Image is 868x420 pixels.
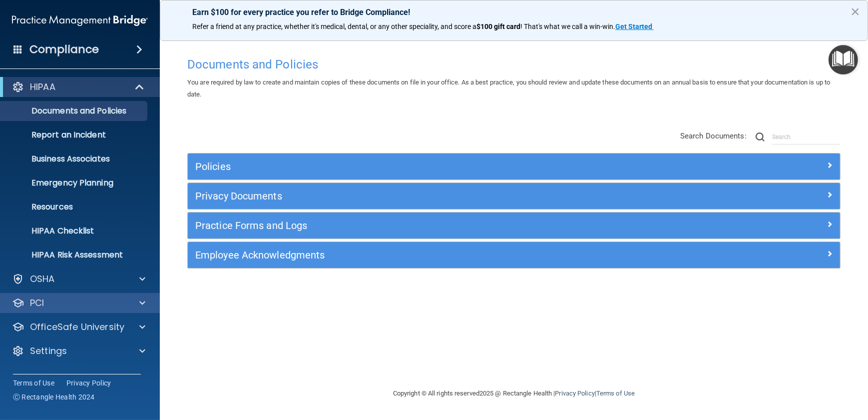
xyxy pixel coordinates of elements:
[6,202,143,212] p: Resources
[187,78,830,98] span: You are required by law to create and maintain copies of these documents on file in your office. ...
[680,131,747,140] span: Search Documents:
[851,3,860,19] button: Close
[30,273,55,285] p: OSHA
[6,106,143,116] p: Documents and Policies
[195,161,670,172] h5: Policies
[195,188,833,204] a: Privacy Documents
[195,220,670,231] h5: Practice Forms and Logs
[615,22,652,30] strong: Get Started
[195,217,833,233] a: Practice Forms and Logs
[520,22,615,30] span: ! That's what we call a win-win.
[30,81,55,93] p: HIPAA
[772,129,841,144] input: Search
[13,392,95,402] span: Ⓒ Rectangle Health 2024
[6,130,143,140] p: Report an Incident
[12,10,148,30] img: PMB logo
[12,321,145,333] a: OfficeSafe University
[30,321,124,333] p: OfficeSafe University
[6,250,143,260] p: HIPAA Risk Assessment
[195,249,670,260] h5: Employee Acknowledgments
[615,22,654,30] a: Get Started
[195,247,833,263] a: Employee Acknowledgments
[192,7,836,17] p: Earn $100 for every practice you refer to Bridge Compliance!
[195,190,670,201] h5: Privacy Documents
[555,389,594,397] a: Privacy Policy
[192,22,476,30] span: Refer a friend at any practice, whether it's medical, dental, or any other speciality, and score a
[756,132,765,141] img: ic-search.3b580494.png
[12,81,145,93] a: HIPAA
[332,377,696,409] div: Copyright © All rights reserved 2025 @ Rectangle Health | |
[30,345,67,357] p: Settings
[12,273,145,285] a: OSHA
[66,378,111,388] a: Privacy Policy
[29,42,99,56] h4: Compliance
[6,178,143,188] p: Emergency Planning
[187,58,841,71] h4: Documents and Policies
[13,378,54,388] a: Terms of Use
[195,158,833,174] a: Policies
[476,22,520,30] strong: $100 gift card
[12,345,145,357] a: Settings
[829,45,858,74] button: Open Resource Center
[6,226,143,236] p: HIPAA Checklist
[30,297,44,309] p: PCI
[6,154,143,164] p: Business Associates
[12,297,145,309] a: PCI
[596,389,635,397] a: Terms of Use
